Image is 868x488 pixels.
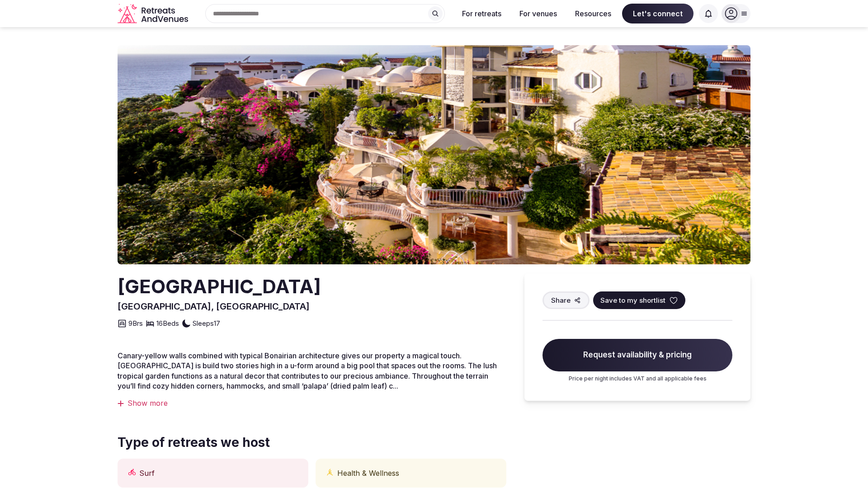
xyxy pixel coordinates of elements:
span: 9 Brs [128,319,143,328]
span: Let's connect [622,4,693,23]
button: For retreats [455,4,509,23]
img: Venue cover photo [118,45,750,264]
span: Share [551,296,571,305]
svg: Retreats and Venues company logo [118,4,190,24]
span: Save to my shortlist [600,296,665,305]
a: Visit the homepage [118,4,190,24]
button: Resources [568,4,618,23]
p: Price per night includes VAT and all applicable fees [542,375,732,383]
h2: [GEOGRAPHIC_DATA] [118,273,321,300]
div: Show more [118,398,506,408]
span: Sleeps 17 [193,319,220,328]
button: Share [542,291,590,309]
span: [GEOGRAPHIC_DATA], [GEOGRAPHIC_DATA] [118,301,310,312]
button: For venues [512,4,564,23]
button: Save to my shortlist [593,291,685,309]
span: Request availability & pricing [542,339,732,371]
span: Type of retreats we host [118,434,270,451]
span: 16 Beds [156,319,179,328]
span: Canary-yellow walls combined with typical Bonairian architecture gives our property a magical tou... [118,351,497,390]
